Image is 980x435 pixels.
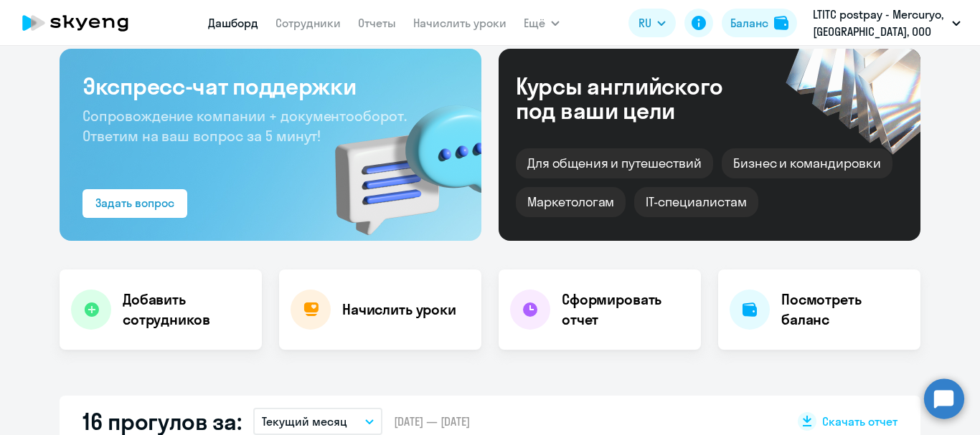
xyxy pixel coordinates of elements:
button: Ещё [524,9,560,37]
div: Баланс [730,14,768,32]
img: balance [774,16,788,30]
h4: Сформировать отчет [562,290,689,330]
a: Отчеты [358,16,396,30]
span: RU [639,14,651,32]
div: Маркетологам [516,187,626,217]
h3: Экспресс-чат поддержки [83,72,458,100]
h4: Начислить уроки [342,300,456,320]
span: Скачать отчет [822,414,897,429]
div: Задать вопрос [95,194,174,211]
h4: Добавить сотрудников [123,290,250,330]
a: Дашборд [208,16,258,30]
button: Балансbalance [722,9,797,37]
div: Для общения и путешествий [516,148,713,178]
span: Сопровождение компании + документооборот. Ответим на ваш вопрос за 5 минут! [83,107,407,145]
a: Сотрудники [275,16,341,30]
button: RU [628,9,676,37]
button: LTITC postpay - Mercuryo, [GEOGRAPHIC_DATA], ООО [806,6,968,40]
span: [DATE] — [DATE] [394,414,470,429]
a: Начислить уроки [413,16,507,30]
h4: Посмотреть баланс [781,290,909,330]
button: Текущий месяц [253,408,382,435]
div: Курсы английского под ваши цели [516,74,761,123]
span: Ещё [524,14,545,32]
p: Текущий месяц [262,413,347,430]
img: bg-img [314,80,481,241]
p: LTITC postpay - Mercuryo, [GEOGRAPHIC_DATA], ООО [813,6,946,40]
div: IT-специалистам [634,187,758,217]
div: Бизнес и командировки [722,148,892,178]
button: Задать вопрос [83,189,187,218]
